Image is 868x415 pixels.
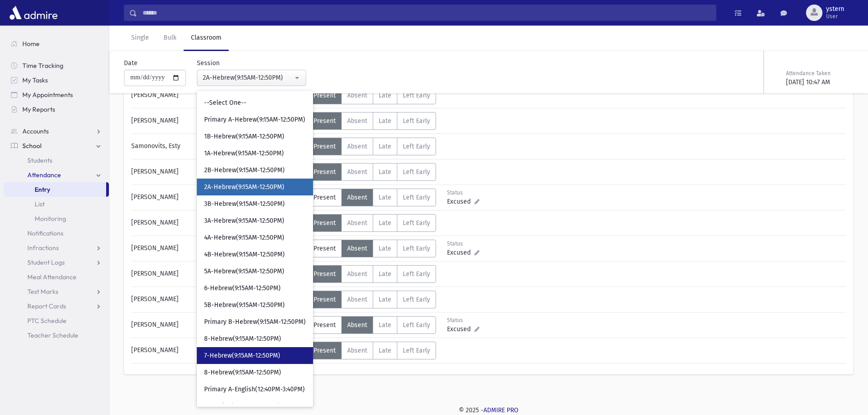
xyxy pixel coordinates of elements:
span: Present [313,296,336,303]
span: Time Tracking [22,61,63,70]
span: Present [313,347,336,354]
span: Students [27,156,52,164]
span: Left Early [403,143,430,150]
span: List [35,200,45,208]
a: Classroom [184,26,229,51]
a: My Tasks [4,73,109,87]
div: 2A-Hebrew(9:15AM-12:50PM) [203,73,293,82]
span: Late [379,296,391,303]
span: Test Marks [27,287,58,296]
div: AttTypes [308,163,436,181]
div: AttTypes [308,316,436,334]
span: Excused [447,324,474,334]
div: © 2025 - [124,405,853,415]
div: Status [447,240,488,248]
span: Absent [347,92,367,99]
span: Left Early [403,194,430,201]
span: Excused [447,248,474,257]
span: Present [313,321,336,329]
span: Attendance [27,171,61,179]
span: Primary B-Hebrew(9:15AM-12:50PM) [204,318,306,327]
span: Left Early [403,245,430,252]
span: 1B-Hebrew(9:15AM-12:50PM) [204,132,284,141]
span: Primary A-Hebrew(9:15AM-12:50PM) [204,115,305,124]
div: [PERSON_NAME] [127,163,308,181]
span: Absent [347,168,367,176]
span: Absent [347,245,367,252]
span: 7-Hebrew(9:15AM-12:50PM) [204,351,280,360]
a: Single [124,26,156,51]
div: AttTypes [308,214,436,232]
span: 2B-Hebrew(9:15AM-12:50PM) [204,166,285,175]
a: Student Logs [4,255,109,270]
span: Left Early [403,296,430,303]
div: AttTypes [308,112,436,130]
div: AttTypes [308,265,436,283]
span: 8-Hebrew(9:15AM-12:50PM) [204,368,281,377]
a: My Reports [4,102,109,117]
a: PTC Schedule [4,313,109,328]
span: Teacher Schedule [27,331,78,339]
a: Infractions [4,241,109,255]
a: Notifications [4,226,109,241]
span: Late [379,194,391,201]
span: User [826,13,844,20]
span: Left Early [403,321,430,329]
span: 8-Hebrew(9:15AM-12:50PM) [204,334,281,343]
div: Status [447,316,488,324]
span: Left Early [403,270,430,278]
div: [PERSON_NAME] [127,214,308,232]
span: Absent [347,194,367,201]
div: [PERSON_NAME] [127,112,308,130]
span: My Appointments [22,91,73,99]
a: Time Tracking [4,58,109,73]
span: Present [313,92,336,99]
label: Date [124,58,138,68]
span: 6-Hebrew(9:15AM-12:50PM) [204,284,281,293]
a: Students [4,153,109,168]
img: AdmirePro [7,4,60,22]
span: Late [379,347,391,354]
span: Left Early [403,168,430,176]
span: 4A-Hebrew(9:15AM-12:50PM) [204,233,284,242]
div: [PERSON_NAME] [127,316,308,334]
span: Present [313,117,336,125]
a: Entry [4,182,106,197]
a: Monitoring [4,211,109,226]
span: 3B-Hebrew(9:15AM-12:50PM) [204,200,285,209]
span: My Reports [22,105,55,113]
span: Excused [447,197,474,206]
span: Late [379,245,391,252]
span: Left Early [403,92,430,99]
span: Present [313,219,336,227]
span: Entry [35,185,50,194]
span: Present [313,245,336,252]
a: List [4,197,109,211]
div: AttTypes [308,138,436,155]
span: Absent [347,143,367,150]
span: 8-English(12:50PM-1:30PM) [204,402,280,411]
span: Monitoring [35,215,66,223]
a: Attendance [4,168,109,182]
span: --Select One-- [204,98,247,108]
div: AttTypes [308,87,436,104]
span: 3A-Hebrew(9:15AM-12:50PM) [204,216,284,225]
span: Absent [347,219,367,227]
span: Present [313,194,336,201]
a: Home [4,36,109,51]
span: Late [379,143,391,150]
a: Accounts [4,124,109,138]
span: My Tasks [22,76,48,84]
span: ystern [826,5,844,13]
a: Meal Attendance [4,270,109,284]
div: AttTypes [308,342,436,359]
span: 5A-Hebrew(9:15AM-12:50PM) [204,267,284,276]
span: School [22,142,41,150]
a: My Appointments [4,87,109,102]
span: 4B-Hebrew(9:15AM-12:50PM) [204,250,285,259]
span: Accounts [22,127,49,135]
span: Left Early [403,347,430,354]
span: Present [313,270,336,278]
a: School [4,138,109,153]
span: Report Cards [27,302,66,310]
